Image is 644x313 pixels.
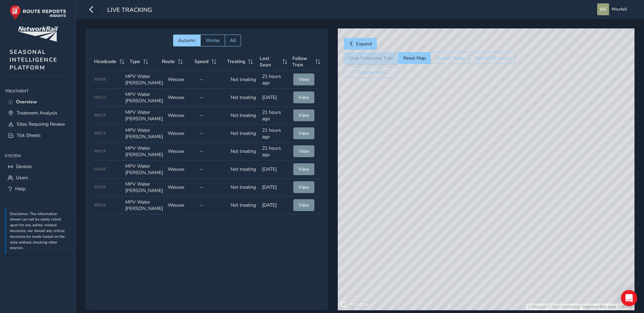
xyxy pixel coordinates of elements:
button: View [293,91,314,103]
td: [DATE] [260,196,291,214]
div: System [5,151,71,161]
button: View [293,181,314,193]
td: [DATE] [260,161,291,179]
td: Not treating [228,107,260,125]
button: Reset Map [398,52,430,64]
span: Sites Requiring Review [17,121,65,127]
span: 98926 [94,203,106,208]
span: Help [15,186,25,192]
a: Tick Sheets [5,130,71,141]
span: Devices [16,163,32,170]
a: Overview [5,96,71,107]
span: Users [16,174,28,181]
td: MPV Water [PERSON_NAME] [123,196,165,214]
td: Wessex [165,143,197,161]
button: View [293,199,314,211]
span: Tick Sheets [17,132,41,139]
span: Wexfall [611,3,627,15]
td: Wessex [165,71,197,89]
td: Not treating [228,179,260,196]
span: Winter [205,37,220,44]
span: View [298,166,309,172]
td: Not treating [228,143,260,161]
span: Treatment Analysis [17,110,57,116]
td: MPV Water [PERSON_NAME] [123,107,165,125]
img: rr logo [10,5,66,20]
span: Headcode [94,58,116,65]
button: Wexfall [597,3,629,15]
button: Weather (off) [344,66,398,78]
td: Wessex [165,161,197,179]
div: Open Intercom Messenger [621,290,637,306]
button: View [293,109,314,121]
span: Speed [195,58,208,65]
span: Follow Train [292,55,313,68]
button: All [225,35,241,46]
span: 98914 [94,131,106,136]
span: View [298,148,309,154]
td: MPV Water [PERSON_NAME] [123,89,165,107]
img: customer logo [18,26,58,42]
td: 21 hours ago [260,107,291,125]
a: Users [5,172,71,183]
span: 06005 [94,167,106,172]
td: 21 hours ago [260,143,291,161]
span: 98915 [94,113,106,118]
td: MPV Water [PERSON_NAME] [123,179,165,196]
button: View [293,127,314,139]
span: 06026 [94,185,106,190]
td: MPV Water [PERSON_NAME] [123,143,165,161]
td: -- [197,196,228,214]
td: Wessex [165,179,197,196]
span: Expand [356,41,372,47]
a: Sites Requiring Review [5,119,71,130]
button: View [293,163,314,175]
span: Live Tracking [107,6,152,15]
span: Type [130,58,140,65]
td: -- [197,71,228,89]
td: [DATE] [260,89,291,107]
td: [DATE] [260,179,291,196]
span: SEASONAL INTELLIGENCE PLATFORM [10,48,57,71]
span: Treating [227,58,245,65]
span: View [298,202,309,208]
a: Treatment Analysis [5,107,71,119]
img: diamond-layout [597,3,609,15]
td: Wessex [165,196,197,214]
button: See all UK trains [470,52,515,64]
span: View [298,184,309,190]
td: Not treating [228,196,260,214]
p: Disclaimer: The information shown can not be solely relied upon for any safety-related decisions,... [10,211,68,251]
td: -- [197,107,228,125]
td: Not treating [228,161,260,179]
td: MPV Water [PERSON_NAME] [123,71,165,89]
td: -- [197,143,228,161]
span: Route [162,58,175,65]
td: Wessex [165,89,197,107]
td: -- [197,179,228,196]
td: MPV Water [PERSON_NAME] [123,125,165,143]
td: 21 hours ago [260,71,291,89]
button: View [293,145,314,157]
td: MPV Water [PERSON_NAME] [123,161,165,179]
td: 21 hours ago [260,125,291,143]
div: Treatment [5,86,71,96]
span: View [298,76,309,83]
button: Cluster Trains [430,52,470,64]
td: Not treating [228,71,260,89]
span: 06010 [94,95,106,100]
td: Wessex [165,125,197,143]
button: Winter [200,35,225,46]
td: -- [197,161,228,179]
td: -- [197,89,228,107]
a: Help [5,183,71,194]
td: Not treating [228,89,260,107]
button: View [293,74,314,85]
span: Last Seen [260,55,280,68]
button: Autumn [173,35,200,46]
span: Autumn [178,37,196,44]
a: Devices [5,161,71,172]
td: Wessex [165,107,197,125]
span: 98908 [94,77,106,82]
span: Overview [16,99,37,105]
